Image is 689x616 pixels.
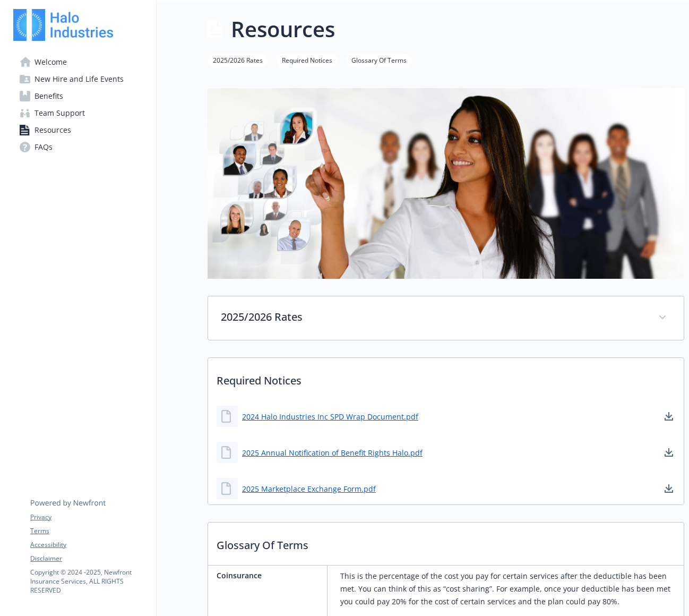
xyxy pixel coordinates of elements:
a: download document [662,482,675,495]
h1: Resources [231,13,335,45]
a: Team Support [13,105,148,122]
a: Required Notices [277,55,338,65]
p: This is the percentage of the cost you pay for certain services after the deductible has been met... [340,570,679,608]
a: download document [662,446,675,459]
p: Glossary Of Terms [208,523,684,562]
span: Benefits [35,88,63,105]
a: Terms [30,526,147,536]
a: Accessibility [30,540,147,550]
span: FAQs [35,139,53,156]
img: resources page banner [208,88,684,279]
a: Benefits [13,88,148,105]
a: 2024 Halo Industries Inc SPD Wrap Document.pdf [242,411,418,422]
a: 2025 Annual Notification of Benefit Rights Halo.pdf [242,447,423,458]
a: FAQs [13,139,148,156]
p: 2025/2026 Rates [221,309,645,325]
span: New Hire and Life Events [35,71,124,88]
p: Copyright © 2024 - 2025 , Newfront Insurance Services, ALL RIGHTS RESERVED [30,568,147,595]
a: New Hire and Life Events [13,71,148,88]
a: 2025 Marketplace Exchange Form.pdf [242,483,376,494]
span: Welcome [35,54,67,71]
a: Resources [13,122,148,139]
a: Disclaimer [30,554,147,563]
span: Team Support [35,105,85,122]
a: Privacy [30,512,147,522]
a: download document [662,410,675,423]
p: Coinsurance [217,570,323,581]
span: Resources [35,122,71,139]
div: 2025/2026 Rates [208,296,684,340]
p: Required Notices [208,358,684,397]
a: 2025/2026 Rates [208,55,268,65]
a: Glossary Of Terms [346,55,412,65]
a: Welcome [13,54,148,71]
